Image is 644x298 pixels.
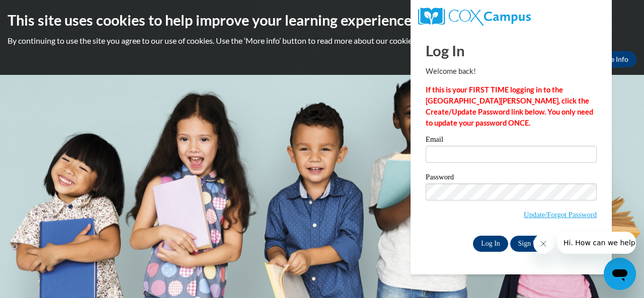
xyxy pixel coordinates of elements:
[8,35,636,46] p: By continuing to use the site you agree to our use of cookies. Use the ‘More info’ button to read...
[6,7,82,15] span: Hi. How can we help?
[557,232,636,254] iframe: Message from company
[418,8,531,26] img: COX Campus
[524,211,597,219] a: Update/Forgot Password
[426,136,597,146] label: Email
[510,236,549,252] a: Sign Up
[473,236,508,252] input: Log In
[426,173,597,183] label: Password
[426,85,593,127] strong: If this is your FIRST TIME logging in to the [GEOGRAPHIC_DATA][PERSON_NAME], click the Create/Upd...
[604,258,636,290] iframe: Button to launch messaging window
[589,51,636,67] a: More Info
[533,234,553,254] iframe: Close message
[426,66,597,77] p: Welcome back!
[8,10,636,30] h2: This site uses cookies to help improve your learning experience.
[426,40,597,61] h1: Log In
